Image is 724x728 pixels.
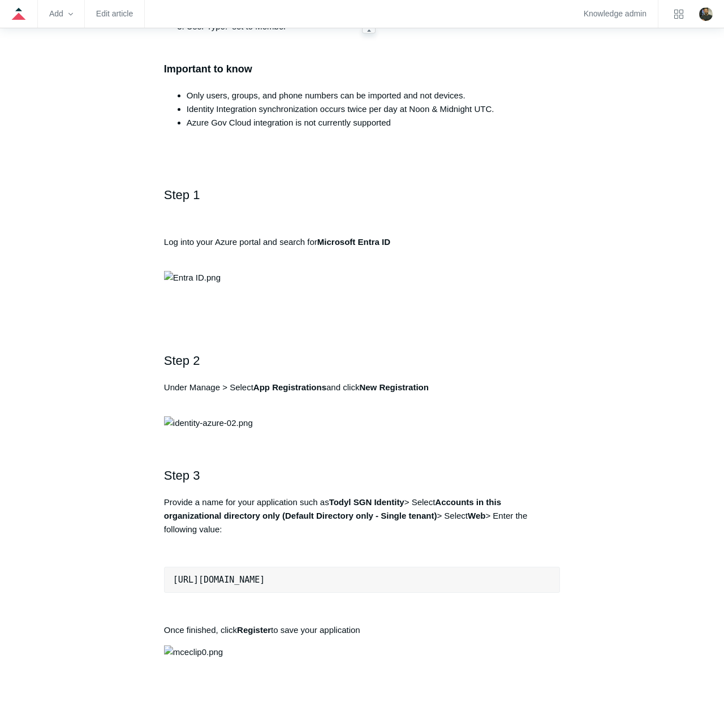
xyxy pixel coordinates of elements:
img: mceclip0.png [164,645,223,659]
strong: Web [468,511,485,520]
img: Entra ID.png [164,271,221,285]
pre: [URL][DOMAIN_NAME] [164,567,560,593]
h2: Step 3 [164,466,560,485]
strong: Register [237,625,271,635]
strong: New Registration [359,382,429,392]
img: user avatar [699,7,713,21]
h3: Important to know [164,45,560,77]
li: Identity Integration synchronization occurs twice per day at Noon & Midnight UTC. [187,102,560,116]
strong: Microsoft Entra ID [317,237,390,247]
zd-hc-trigger: Click your profile icon to open the profile menu [699,7,713,21]
strong: App Registrations [253,382,326,392]
a: Edit article [96,11,133,17]
p: Provide a name for your application such as > Select > Select > Enter the following value: [164,496,560,536]
img: identity-azure-02.png [164,416,253,430]
strong: Todyl SGN Identity [329,497,404,507]
h2: Step 2 [164,351,560,371]
p: Log into your Azure portal and search for [164,235,560,262]
p: Once finished, click to save your application [164,623,560,637]
li: Azure Gov Cloud integration is not currently supported [187,116,560,130]
h2: Step 1 [164,185,560,225]
li: Only users, groups, and phone numbers can be imported and not devices. [187,89,560,102]
zd-hc-trigger: Add [49,11,73,17]
zd-hc-resizer: Guide navigation [362,28,376,33]
p: Under Manage > Select and click [164,381,560,408]
a: Knowledge admin [584,11,647,17]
